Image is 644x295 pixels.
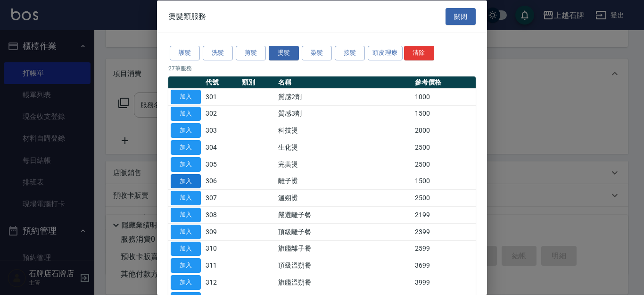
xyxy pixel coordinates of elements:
[203,76,239,88] th: 代號
[171,89,201,104] button: 加入
[203,122,239,139] td: 303
[203,88,239,105] td: 301
[276,189,413,206] td: 溫朔燙
[171,275,201,290] button: 加入
[413,240,476,257] td: 2599
[413,206,476,223] td: 2199
[413,156,476,173] td: 2500
[171,241,201,256] button: 加入
[203,274,239,291] td: 312
[276,156,413,173] td: 完美燙
[276,88,413,105] td: 質感2劑
[171,224,201,239] button: 加入
[203,173,239,190] td: 306
[335,46,365,60] button: 接髮
[171,258,201,273] button: 加入
[413,173,476,190] td: 1500
[203,257,239,274] td: 311
[276,76,413,88] th: 名稱
[203,240,239,257] td: 310
[171,123,201,138] button: 加入
[203,189,239,206] td: 307
[171,157,201,171] button: 加入
[413,257,476,274] td: 3699
[276,173,413,190] td: 離子燙
[413,122,476,139] td: 2000
[276,105,413,122] td: 質感3劑
[413,139,476,156] td: 2500
[413,76,476,88] th: 參考價格
[171,191,201,205] button: 加入
[302,46,332,60] button: 染髮
[203,139,239,156] td: 304
[413,88,476,105] td: 1000
[171,174,201,188] button: 加入
[413,105,476,122] td: 1500
[404,46,434,60] button: 清除
[413,274,476,291] td: 3999
[276,223,413,240] td: 頂級離子餐
[276,274,413,291] td: 旗艦溫朔餐
[170,46,200,60] button: 護髮
[203,223,239,240] td: 309
[171,106,201,121] button: 加入
[276,139,413,156] td: 生化燙
[276,206,413,223] td: 嚴選離子餐
[236,46,266,60] button: 剪髮
[269,46,299,60] button: 燙髮
[239,76,276,88] th: 類別
[446,8,476,25] button: 關閉
[171,208,201,222] button: 加入
[276,122,413,139] td: 科技燙
[276,257,413,274] td: 頂級溫朔餐
[203,156,239,173] td: 305
[368,46,403,60] button: 頭皮理療
[413,189,476,206] td: 2500
[276,240,413,257] td: 旗艦離子餐
[203,46,233,60] button: 洗髮
[203,105,239,122] td: 302
[413,223,476,240] td: 2399
[171,140,201,155] button: 加入
[168,11,206,21] span: 燙髮類服務
[168,64,476,72] p: 27 筆服務
[203,206,239,223] td: 308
